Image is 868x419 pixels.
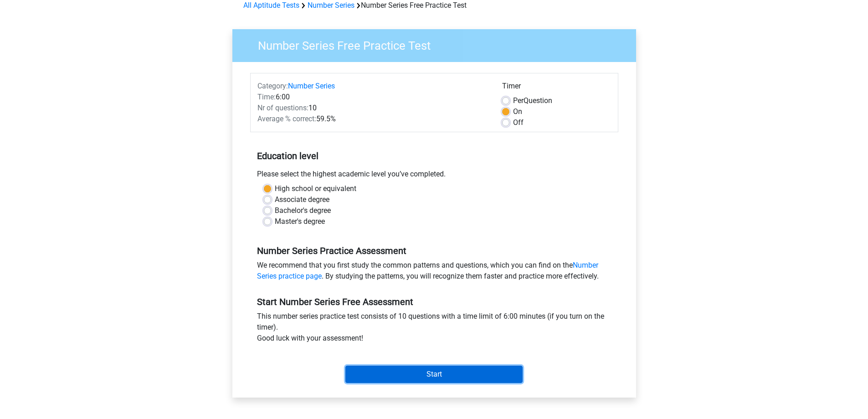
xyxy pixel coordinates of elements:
a: All Aptitude Tests [243,1,299,10]
div: Timer [502,81,611,95]
div: 6:00 [251,92,495,103]
label: High school or equivalent [275,183,356,194]
a: Number Series [308,1,354,10]
h5: Start Number Series Free Assessment [257,296,611,307]
div: This number series practice test consists of 10 questions with a time limit of 6:00 minutes (if y... [250,311,618,347]
span: Per [513,96,524,105]
input: Start [345,366,523,383]
div: 10 [251,103,495,114]
label: Question [513,95,552,106]
h3: Number Series Free Practice Test [247,35,629,53]
label: Associate degree [275,194,329,205]
div: 59.5% [251,114,495,124]
label: Bachelor's degree [275,205,331,216]
h5: Number Series Practice Assessment [257,245,611,256]
span: Nr of questions: [257,103,308,112]
a: Number Series [288,82,335,90]
label: Master's degree [275,216,325,227]
label: Off [513,117,524,128]
span: Time: [257,93,276,101]
span: Category: [257,82,288,90]
h5: Education level [257,147,611,165]
span: Average % correct: [257,114,316,123]
div: Please select the highest academic level you’ve completed. [250,169,618,183]
div: We recommend that you first study the common patterns and questions, which you can find on the . ... [250,260,618,285]
label: On [513,106,522,117]
a: Number Series practice page [257,261,598,280]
